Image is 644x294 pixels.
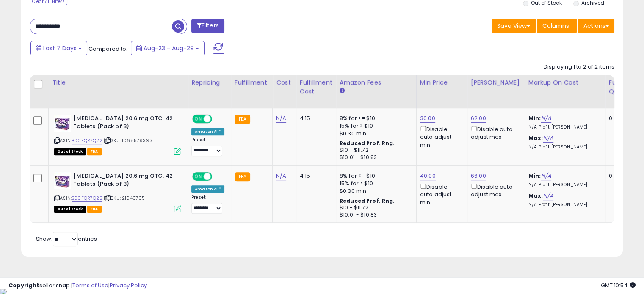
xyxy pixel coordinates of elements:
[131,41,205,55] button: Aug-23 - Aug-29
[609,115,635,122] div: 0
[87,148,102,155] span: FBA
[73,172,176,190] b: [MEDICAL_DATA] 20.6 mg OTC, 42 Tablets (Pack of 3)
[72,137,102,144] a: B00FQR7Q22
[528,172,541,180] b: Min:
[528,202,599,208] p: N/A Profit [PERSON_NAME]
[340,197,395,204] b: Reduced Prof. Rng.
[104,195,145,201] span: | SKU: 21040705
[340,212,410,219] div: $10.01 - $10.83
[543,192,553,200] a: N/A
[340,140,395,147] b: Reduced Prof. Rng.
[104,137,152,144] span: | SKU: 1068579393
[340,204,410,212] div: $10 - $11.72
[340,87,345,95] small: Amazon Fees.
[471,172,486,180] a: 66.00
[340,180,410,187] div: 15% for > $10
[528,78,602,87] div: Markup on Cost
[191,195,224,214] div: Preset:
[300,78,332,96] div: Fulfillment Cost
[276,78,293,87] div: Cost
[609,172,635,180] div: 0
[276,172,286,180] a: N/A
[144,44,194,52] span: Aug-23 - Aug-29
[471,182,518,198] div: Disable auto adjust max
[8,281,39,289] strong: Copyright
[193,173,204,180] span: ON
[528,124,599,130] p: N/A Profit [PERSON_NAME]
[340,115,410,122] div: 8% for <= $10
[340,187,410,195] div: $0.30 min
[191,137,224,156] div: Preset:
[528,182,599,188] p: N/A Profit [PERSON_NAME]
[191,19,224,33] button: Filters
[110,281,147,289] a: Privacy Policy
[87,206,102,213] span: FBA
[471,78,521,87] div: [PERSON_NAME]
[528,192,543,200] b: Max:
[30,41,87,55] button: Last 7 Days
[235,78,269,87] div: Fulfillment
[54,172,181,212] div: ASIN:
[543,134,553,143] a: N/A
[541,172,551,180] a: N/A
[537,19,577,33] button: Columns
[471,114,486,123] a: 62.00
[609,78,638,96] div: Fulfillable Quantity
[191,128,224,135] div: Amazon AI *
[420,78,464,87] div: Min Price
[601,281,636,289] span: 2025-09-6 10:54 GMT
[528,114,541,122] b: Min:
[54,148,86,155] span: All listings that are currently out of stock and unavailable for purchase on Amazon
[528,134,543,142] b: Max:
[43,44,77,52] span: Last 7 Days
[211,173,224,180] span: OFF
[52,78,184,87] div: Title
[541,114,551,123] a: N/A
[420,172,436,180] a: 40.00
[73,115,176,132] b: [MEDICAL_DATA] 20.6 mg OTC, 42 Tablets (Pack of 3)
[191,185,224,193] div: Amazon AI *
[88,45,127,53] span: Compared to:
[54,172,71,189] img: 51j9LUC6TOL._SL40_.jpg
[340,122,410,130] div: 15% for > $10
[528,144,599,150] p: N/A Profit [PERSON_NAME]
[340,172,410,180] div: 8% for <= $10
[300,172,329,180] div: 4.15
[578,19,614,33] button: Actions
[492,19,536,33] button: Save View
[276,114,286,123] a: N/A
[72,195,102,202] a: B00FQR7Q22
[300,115,329,122] div: 4.15
[340,130,410,137] div: $0.30 min
[340,147,410,154] div: $10 - $11.72
[211,115,224,123] span: OFF
[420,114,435,123] a: 30.00
[340,154,410,161] div: $10.01 - $10.83
[235,115,250,124] small: FBA
[340,78,413,87] div: Amazon Fees
[36,235,97,243] span: Show: entries
[544,63,614,71] div: Displaying 1 to 2 of 2 items
[8,282,147,290] div: seller snap | |
[54,206,86,213] span: All listings that are currently out of stock and unavailable for purchase on Amazon
[542,22,569,30] span: Columns
[193,115,204,123] span: ON
[235,172,250,181] small: FBA
[471,124,518,141] div: Disable auto adjust max
[420,182,461,206] div: Disable auto adjust min
[191,78,227,87] div: Repricing
[72,281,108,289] a: Terms of Use
[54,115,181,154] div: ASIN:
[420,124,461,149] div: Disable auto adjust min
[525,75,605,108] th: The percentage added to the cost of goods (COGS) that forms the calculator for Min & Max prices.
[54,115,71,132] img: 51j9LUC6TOL._SL40_.jpg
